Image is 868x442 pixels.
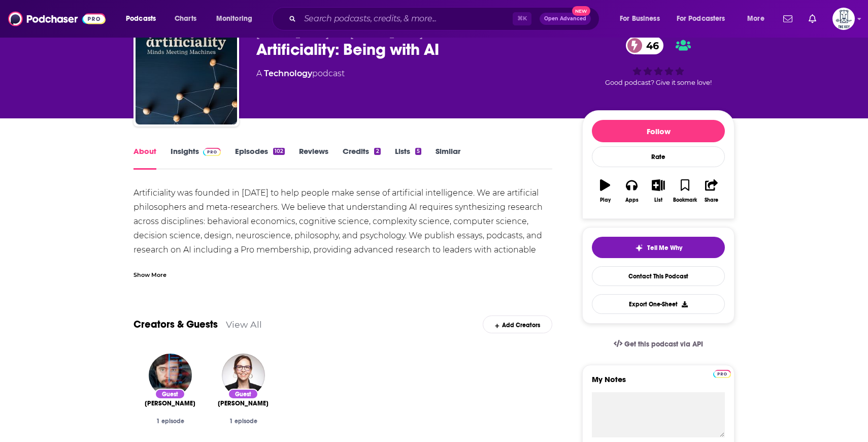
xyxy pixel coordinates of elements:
[600,197,611,203] div: Play
[740,11,777,27] button: open menu
[779,10,796,27] a: Show notifications dropdown
[415,148,421,155] div: 5
[654,197,662,203] div: List
[133,146,156,170] a: About
[832,8,855,30] button: Show profile menu
[145,399,195,407] a: Michael Levin
[218,399,269,407] span: [PERSON_NAME]
[126,12,156,26] span: Podcasts
[282,7,609,30] div: Search podcasts, credits, & more...
[626,37,664,54] a: 46
[672,173,698,209] button: Bookmark
[713,370,731,378] img: Podchaser Pro
[620,12,660,26] span: For Business
[698,173,725,209] button: Share
[216,12,252,26] span: Monitoring
[395,146,421,170] a: Lists5
[209,11,265,27] button: open menu
[592,237,725,258] button: tell me why sparkleTell Me Why
[175,12,196,26] span: Charts
[618,173,645,209] button: Apps
[592,266,725,286] a: Contact This Podcast
[222,354,265,397] img: Shannon Vallor
[264,69,312,78] a: Technology
[624,340,703,349] span: Get this podcast via API
[149,354,192,397] img: Michael Levin
[625,197,639,203] div: Apps
[592,173,618,209] button: Play
[119,11,169,27] button: open menu
[613,11,673,27] button: open menu
[235,146,285,170] a: Episodes102
[343,146,380,170] a: Credits2
[273,148,285,155] div: 102
[374,148,380,155] div: 2
[299,146,328,170] a: Reviews
[605,79,712,86] span: Good podcast? Give it some love!
[705,197,718,203] div: Share
[8,9,106,28] img: Podchaser - Follow, Share and Rate Podcasts
[513,12,531,25] span: ⌘ K
[606,332,711,357] a: Get this podcast via API
[677,12,725,26] span: For Podcasters
[136,23,237,124] img: Artificiality: Being with AI
[636,37,664,54] span: 46
[592,294,725,314] button: Export One-Sheet
[483,315,552,333] div: Add Creators
[713,368,731,378] a: Pro website
[215,418,272,425] div: 1 episode
[228,389,258,399] div: Guest
[142,418,198,425] div: 1 episode
[582,30,735,93] div: 46Good podcast? Give it some love!
[226,319,262,330] a: View All
[300,11,513,27] input: Search podcasts, credits, & more...
[635,244,643,252] img: tell me why sparkle
[171,146,221,170] a: InsightsPodchaser Pro
[832,8,855,30] img: User Profile
[133,318,218,331] a: Creators & Guests
[832,8,855,30] span: Logged in as TheKeyPR
[647,244,682,252] span: Tell Me Why
[645,173,672,209] button: List
[436,146,460,170] a: Similar
[805,10,820,27] a: Show notifications dropdown
[673,197,697,203] div: Bookmark
[572,6,590,16] span: New
[540,13,591,25] button: Open AdvancedNew
[256,68,345,80] div: A podcast
[544,16,586,21] span: Open Advanced
[133,186,552,271] div: Artificiality was founded in [DATE] to help people make sense of artificial intelligence. We are ...
[670,11,740,27] button: open menu
[145,399,195,407] span: [PERSON_NAME]
[155,389,185,399] div: Guest
[592,120,725,142] button: Follow
[592,374,725,392] label: My Notes
[747,12,764,26] span: More
[592,146,725,167] div: Rate
[203,148,221,156] img: Podchaser Pro
[218,399,269,407] a: Shannon Vallor
[168,11,203,27] a: Charts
